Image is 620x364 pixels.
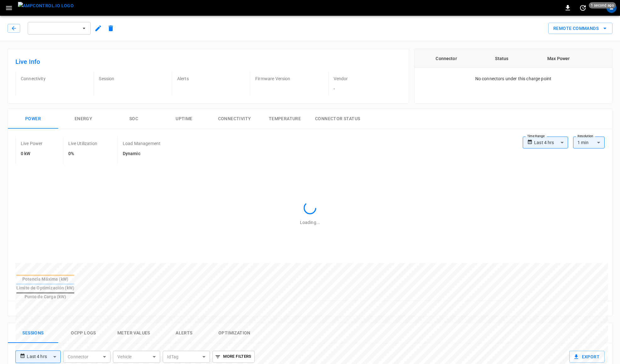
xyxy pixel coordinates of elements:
[260,109,310,129] button: Temperature
[68,150,97,157] h6: 0%
[109,109,159,129] button: SOC
[18,2,74,10] img: ampcontrol.io logo
[8,323,58,343] button: Sessions
[478,49,525,68] th: Status
[58,109,109,129] button: Energy
[15,57,401,67] h6: Live Info
[99,76,166,82] p: Session
[414,49,478,68] th: Connector
[159,109,209,129] button: Uptime
[21,150,43,157] h6: 0 kW
[68,140,97,147] p: Live Utilization
[300,220,320,225] span: Loading...
[475,76,552,82] p: No connectors under this charge point
[177,76,245,82] p: Alerts
[548,23,612,34] button: Remote Commands
[27,351,61,363] div: Last 4 hrs
[58,323,109,343] button: Ocpp logs
[159,323,209,343] button: Alerts
[414,49,612,68] table: connector table
[310,109,365,129] button: Connector Status
[8,109,58,129] button: Power
[255,76,323,82] p: Firmware Version
[534,137,568,148] div: Last 4 hrs
[212,351,254,363] button: More Filters
[123,140,161,147] p: Load Management
[589,2,616,8] span: 1 second ago
[21,140,43,147] p: Live Power
[21,76,88,82] p: Connectivity
[573,137,605,148] div: 1 min
[334,86,401,92] p: -
[578,134,593,139] label: Resolution
[209,109,260,129] button: Connectivity
[578,3,588,13] button: set refresh interval
[526,49,592,68] th: Max Power
[569,351,605,363] button: Export
[209,323,260,343] button: Optimization
[123,150,161,157] h6: Dynamic
[548,23,612,34] div: remote commands options
[527,134,545,139] label: Time Range
[109,323,159,343] button: Meter Values
[334,76,401,82] p: Vendor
